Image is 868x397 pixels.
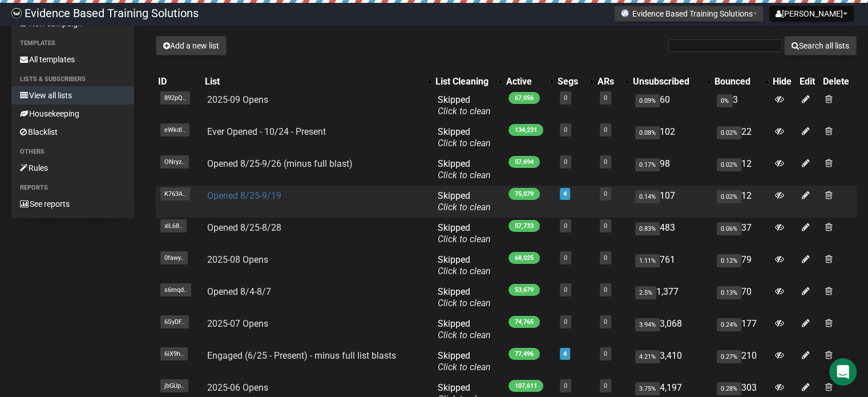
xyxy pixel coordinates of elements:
span: 3.75% [635,382,660,395]
td: 60 [631,90,712,122]
span: 74,765 [508,316,540,328]
span: 53,679 [508,284,540,296]
span: Skipped [438,190,491,212]
a: 0 [564,382,567,390]
span: 57,733 [508,220,540,232]
a: 0 [564,94,567,102]
button: [PERSON_NAME] [769,6,854,22]
span: s6mqd.. [160,283,191,296]
span: Skipped [438,254,491,276]
td: 1,377 [631,282,712,314]
li: Others [11,145,134,159]
a: Engaged (6/25 - Present) - minus full list blasts [207,350,396,361]
span: 0.24% [717,318,741,331]
div: List [205,76,422,87]
a: Opened 8/25-9/26 (minus full blast) [207,158,353,169]
span: 0.17% [635,158,660,171]
a: Click to clean [438,362,491,372]
span: 0.09% [635,94,660,107]
td: 177 [712,314,770,346]
div: Hide [772,76,795,87]
span: 0.02% [717,126,741,139]
td: 79 [712,250,770,282]
a: 4 [563,350,567,358]
a: 0 [564,158,567,166]
div: ID [158,76,200,87]
th: Delete: No sort applied, sorting is disabled [821,74,857,90]
a: 0 [564,254,567,262]
button: Search all lists [784,36,857,55]
span: 892pQ.. [160,91,190,105]
a: 0 [604,94,607,102]
a: Click to clean [438,266,491,276]
td: 70 [712,282,770,314]
a: See reports [11,195,134,213]
span: K763A.. [160,187,190,200]
a: Click to clean [438,234,491,244]
span: eWkdI.. [160,123,189,137]
a: 0 [604,190,607,198]
a: Opened 8/25-9/19 [207,190,281,201]
span: 68,025 [508,252,540,264]
a: 0 [604,158,607,166]
a: 2025-06 Opens [207,382,268,393]
span: ONryz.. [160,155,189,169]
a: Ever Opened - 10/24 - Present [207,126,326,137]
a: 0 [564,318,567,326]
span: 6iX9h.. [160,347,188,360]
a: 4 [563,190,567,198]
td: 3,068 [631,314,712,346]
span: 0.14% [635,190,660,203]
div: Open Intercom Messenger [829,358,857,386]
a: All templates [11,50,134,69]
span: 0.08% [635,126,660,139]
span: Skipped [438,158,491,181]
span: 67,056 [508,92,540,104]
span: 0.13% [717,286,741,299]
li: Lists & subscribers [11,73,134,86]
td: 98 [631,154,712,186]
a: View all lists [11,86,134,105]
a: Housekeeping [11,105,134,123]
span: 0.02% [717,190,741,203]
a: 2025-07 Opens [207,318,268,329]
span: Skipped [438,286,491,308]
li: Reports [11,181,134,195]
a: Click to clean [438,138,491,149]
a: 0 [604,318,607,326]
button: Add a new list [156,36,227,55]
span: Skipped [438,350,491,372]
th: Segs: No sort applied, activate to apply an ascending sort [555,74,595,90]
span: 0.27% [717,350,741,363]
a: 0 [564,222,567,230]
span: 0.06% [717,222,741,235]
div: Active [506,76,544,87]
td: 37 [712,218,770,250]
span: Skipped [438,126,491,149]
a: Click to clean [438,170,491,181]
a: Blacklist [11,123,134,141]
div: List Cleaning [435,76,492,87]
div: Segs [558,76,584,87]
span: 6SyDF.. [160,315,189,328]
button: Evidence Based Training Solutions [614,6,764,22]
span: 4.21% [635,350,660,363]
td: 3 [712,90,770,122]
a: 2025-08 Opens [207,254,268,265]
span: 107,611 [508,380,543,392]
span: 57,694 [508,156,540,168]
a: Click to clean [438,106,491,117]
span: 75,079 [508,188,540,200]
td: 12 [712,154,770,186]
th: Unsubscribed: No sort applied, activate to apply an ascending sort [631,74,712,90]
div: ARs [597,76,619,87]
li: Templates [11,37,134,50]
a: Click to clean [438,202,491,212]
div: Unsubscribed [633,76,701,87]
img: 6a635aadd5b086599a41eda90e0773ac [11,8,22,18]
th: Hide: No sort applied, sorting is disabled [770,74,797,90]
th: List Cleaning: No sort applied, activate to apply an ascending sort [433,74,504,90]
span: 0% [717,94,733,107]
a: Click to clean [438,330,491,340]
td: 22 [712,122,770,154]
